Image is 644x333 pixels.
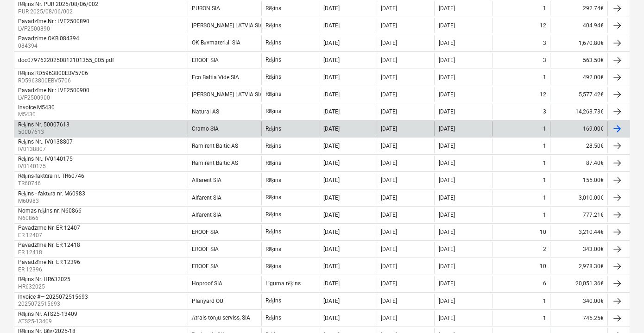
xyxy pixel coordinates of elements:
div: 1 [543,298,546,304]
div: [PERSON_NAME] LATVIA SIA [192,91,263,98]
div: 155.00€ [550,173,608,188]
div: 28.50€ [550,138,608,153]
div: 169.00€ [550,121,608,136]
div: 1 [543,212,546,218]
div: Rēķins Nr.: IV0140175 [18,156,73,163]
div: 3,010.00€ [550,190,608,205]
div: 20,051.36€ [550,276,608,291]
div: Rēķins Nr. 50007613 [18,121,69,128]
p: N60866 [18,214,83,222]
div: Rēķins [265,91,281,98]
p: IV0138807 [18,145,75,153]
div: Rēķins [265,74,281,81]
div: 3 [543,40,546,46]
div: 777.21€ [550,207,608,222]
div: [DATE] [381,57,397,63]
div: [DATE] [438,315,455,321]
div: Ramirent Baltic AS [192,160,238,166]
div: Rēķins [265,22,281,29]
div: [DATE] [381,212,397,218]
div: Rēķins-faktūra nr. TR60746 [18,173,84,180]
div: 1 [543,177,546,183]
div: [DATE] [438,57,455,63]
div: [DATE] [438,246,455,252]
div: 5,577.42€ [550,87,608,102]
p: 2025072515693 [18,300,90,308]
p: M5430 [18,111,57,119]
div: Rēķins [265,297,281,304]
div: [DATE] [438,143,455,149]
div: Rēķins [265,211,281,218]
div: 404.94€ [550,18,608,33]
div: [DATE] [381,108,397,115]
div: [DATE] [438,22,455,29]
div: [DATE] [381,91,397,98]
div: 745.25€ [550,311,608,326]
p: LVF2500890 [18,25,91,33]
div: [DATE] [438,212,455,218]
div: Pavadzīme Nr.: LVF2500900 [18,87,89,94]
div: Rēķins [265,314,281,321]
div: [DATE] [323,91,339,98]
div: [DATE] [323,57,339,63]
div: Nomas rēķins nr. N60866 [18,207,82,214]
div: [DATE] [323,5,339,12]
div: EROOF SIA [192,246,219,252]
div: [DATE] [438,177,455,183]
div: 6 [543,280,546,287]
p: HR632025 [18,283,72,291]
div: [DATE] [381,22,397,29]
div: 10 [540,263,546,270]
p: ATS25-13409 [18,318,79,326]
div: Pavadzīme Nr. ER 12418 [18,242,80,249]
div: 1 [543,74,546,81]
div: 1 [543,143,546,149]
div: [DATE] [323,229,339,235]
div: [DATE] [438,108,455,115]
div: Rēķins [265,39,281,46]
p: 50007613 [18,128,71,136]
div: Alfarent SIA [192,195,221,201]
div: Rēķins [265,177,281,184]
div: 340.00€ [550,294,608,308]
div: PURON SIA [192,5,220,12]
div: Invoice #— 2025072515693 [18,294,88,300]
div: [DATE] [438,195,455,201]
div: [DATE] [381,246,397,252]
div: Ātrais torņu serviss, SIA [192,314,251,321]
div: [DATE] [323,298,339,304]
p: PUR 2025/08/06/002 [18,8,100,16]
div: Rēķins Nr. HR632025 [18,276,70,283]
div: Rēķins Nr. ATS25-13409 [18,311,77,318]
div: [DATE] [438,5,455,12]
p: LVF2500900 [18,94,91,102]
div: Alfarent SIA [192,212,221,218]
div: [DATE] [381,40,397,46]
div: EROOF SIA [192,263,219,270]
div: Rēķins - faktūra nr. M60983 [18,190,85,197]
div: [DATE] [381,177,397,183]
div: [DATE] [438,280,455,287]
div: [DATE] [323,22,339,29]
div: [DATE] [381,74,397,81]
p: 084394 [18,42,81,50]
div: Līguma rēķins [265,280,301,287]
div: Hoproof SIA [192,280,222,287]
div: [DATE] [381,160,397,166]
div: Rēķins [265,194,281,201]
div: Invoice M5430 [18,104,55,111]
div: [DATE] [381,298,397,304]
p: IV0140175 [18,163,75,170]
div: OK Būvmateriāli SIA [192,39,240,46]
p: ER 12418 [18,249,82,257]
div: 12 [540,91,546,98]
div: [DATE] [323,280,339,287]
p: ER 12396 [18,266,82,274]
div: 1 [543,5,546,12]
div: 12 [540,22,546,29]
div: [DATE] [323,40,339,46]
div: [DATE] [323,143,339,149]
div: 1,670.80€ [550,35,608,50]
div: 1 [543,160,546,166]
div: [DATE] [381,315,397,321]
